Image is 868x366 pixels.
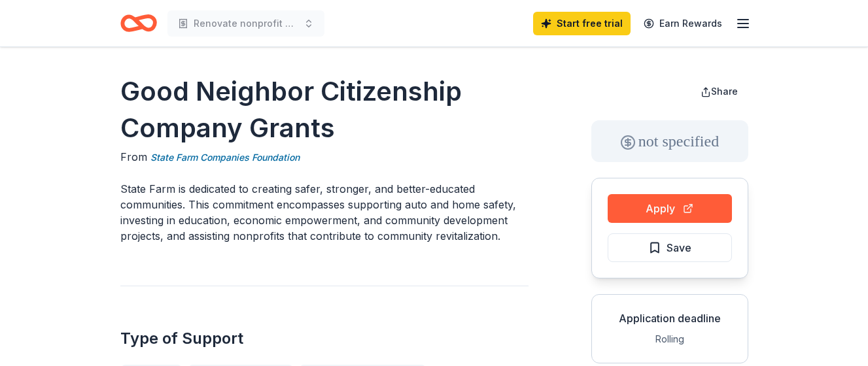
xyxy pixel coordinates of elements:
[602,331,737,347] div: Rolling
[636,12,730,35] a: Earn Rewards
[167,10,324,37] button: Renovate nonprofit buildings
[608,194,732,223] button: Apply
[120,181,529,244] p: State Farm is dedicated to creating safer, stronger, and better-educated communities. This commit...
[667,239,691,256] span: Save
[690,78,748,105] button: Share
[120,73,529,146] h1: Good Neighbor Citizenship Company Grants
[120,8,157,39] a: Home
[602,310,737,326] div: Application deadline
[120,328,529,349] h2: Type of Support
[533,12,631,35] a: Start free trial
[711,86,738,97] span: Share
[608,233,732,262] button: Save
[194,16,298,31] span: Renovate nonprofit buildings
[591,120,748,162] div: not specified
[120,149,529,165] div: From
[150,150,300,165] a: State Farm Companies Foundation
